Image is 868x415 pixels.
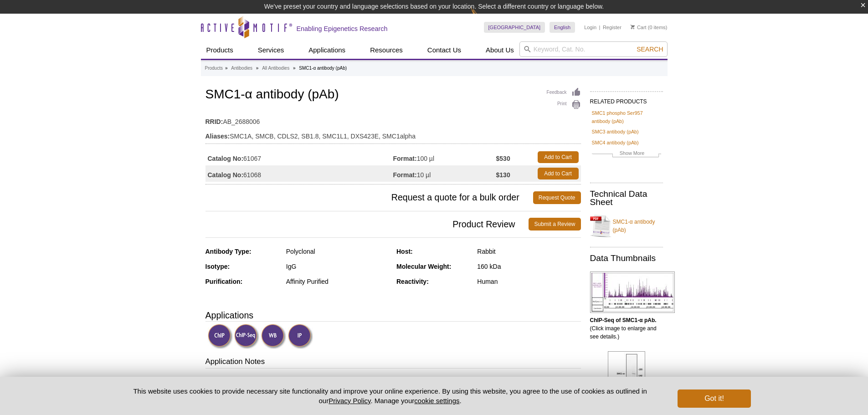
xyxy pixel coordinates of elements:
a: Register [603,24,621,31]
a: Request Quote [533,191,581,204]
a: Feedback [547,87,581,97]
a: SMC4 antibody (pAb) [592,138,639,147]
a: Add to Cart [538,168,579,179]
h2: Enabling Epigenetics Research [297,25,388,33]
a: Print [547,100,581,110]
a: Services [252,41,290,59]
li: (0 items) [631,22,668,33]
li: SMC1-α antibody (pAb) [299,66,347,71]
td: SMC1A, SMCB, CDLS2, SB1.8, SMC1L1, DXS423E, SMC1alpha [205,127,581,141]
a: Submit a Review [529,218,580,231]
a: Antibodies [231,64,252,72]
strong: Reactivity: [396,278,429,285]
h2: Technical Data Sheet [590,190,663,206]
strong: Host: [396,248,413,255]
td: 61067 [205,149,393,165]
a: SMC1 phospho Ser957 antibody (pAb) [592,109,661,125]
b: ChIP-Seq of SMC1-α pAb. [590,317,657,323]
img: Western Blot Validated [261,324,286,349]
h2: RELATED PRODUCTS [590,91,663,108]
a: Cart [631,24,647,31]
b: Applications Validated by Active Motif: [205,376,316,383]
a: Login [584,24,596,31]
a: SMC3 antibody (pAb) [592,128,639,136]
h2: Data Thumbnails [590,254,663,262]
a: All Antibodies [262,64,289,72]
input: Keyword, Cat. No. [519,41,668,57]
a: SMC1-α antibody (pAb) [590,212,663,240]
a: Products [201,41,239,59]
img: Change Here [471,7,495,28]
a: Products [205,64,223,72]
img: SMC1-α antibody (pAb) tested by ChIP-Seq. [590,272,675,313]
td: 10 µl [393,165,496,182]
strong: Format: [393,171,417,179]
a: Privacy Policy [329,397,370,405]
button: Got it! [678,389,750,408]
strong: Purification: [205,278,243,285]
span: Search [637,46,663,53]
img: Immunoprecipitation Validated [288,324,313,349]
button: cookie settings [414,397,459,405]
h1: SMC1-α antibody (pAb) [205,87,581,103]
strong: Antibody Type: [205,248,252,255]
a: About Us [480,41,519,59]
li: » [256,66,259,71]
img: ChIP-Seq Validated [234,324,259,349]
span: Product Review [205,218,529,231]
li: » [293,66,296,71]
a: Resources [365,41,408,59]
h3: Application Notes [205,356,581,369]
strong: Format: [393,154,417,163]
strong: $530 [496,154,510,163]
div: IgG [286,262,390,271]
a: Contact Us [422,41,467,59]
div: Rabbit [477,247,580,256]
td: AB_2688006 [205,112,581,127]
a: Show More [592,149,661,159]
div: Affinity Purified [286,277,390,286]
strong: $130 [496,171,510,179]
div: Human [477,277,580,286]
span: Request a quote for a bulk order [205,191,533,204]
td: 100 µl [393,149,496,165]
strong: Aliases: [205,132,230,140]
p: This website uses cookies to provide necessary site functionality and improve your online experie... [118,386,663,405]
a: Applications [303,41,351,59]
strong: Catalog No: [208,171,244,179]
strong: Catalog No: [208,154,244,163]
button: Search [634,45,666,53]
a: Add to Cart [538,151,579,163]
td: 61068 [205,165,393,182]
div: 160 kDa [477,262,580,271]
li: » [225,66,228,71]
strong: Molecular Weight: [396,263,451,270]
a: English [550,22,575,33]
a: [GEOGRAPHIC_DATA] [484,22,545,33]
img: Your Cart [631,25,635,29]
img: ChIP Validated [208,324,233,349]
h3: Applications [205,308,581,322]
li: | [599,22,601,33]
div: Polyclonal [286,247,390,256]
p: (Click image to enlarge and see details.) [590,316,663,341]
strong: RRID: [205,118,223,126]
strong: Isotype: [205,263,230,270]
